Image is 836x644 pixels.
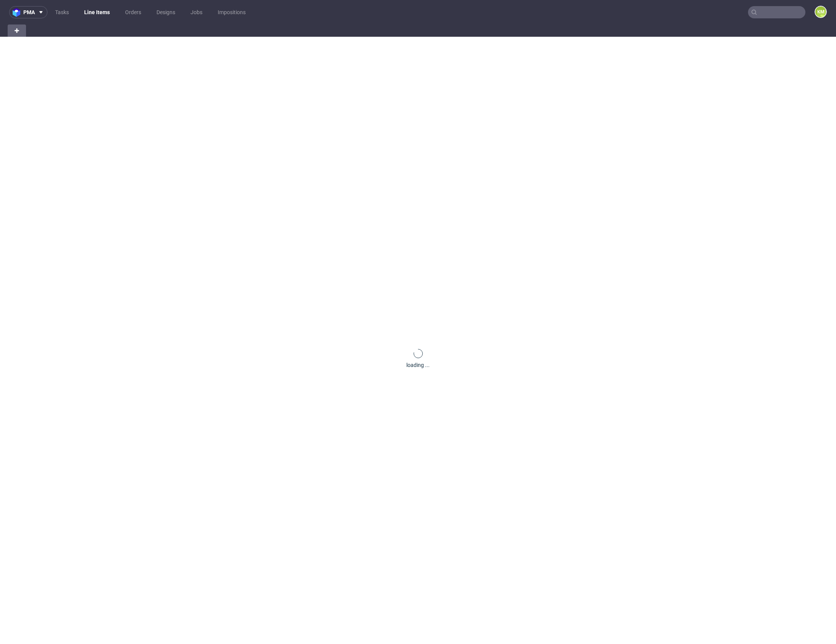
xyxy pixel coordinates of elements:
[815,7,826,17] figcaption: KM
[23,10,35,15] span: pma
[406,361,430,369] div: loading ...
[9,6,47,18] button: pma
[51,6,73,18] a: Tasks
[186,6,207,18] a: Jobs
[80,6,114,18] a: Line Items
[121,6,146,18] a: Orders
[152,6,180,18] a: Designs
[13,8,23,17] img: logo
[213,6,250,18] a: Impositions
